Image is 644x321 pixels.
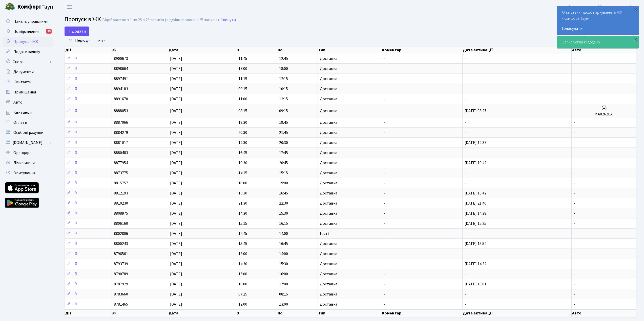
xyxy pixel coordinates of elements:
span: - [465,96,466,102]
span: 07:15 [238,291,247,297]
a: Авто [3,97,53,107]
span: - [465,302,466,307]
span: 8880483 [114,150,128,156]
span: 8877954 [114,160,128,166]
th: Дії [65,309,112,317]
span: [DATE] [170,150,182,156]
span: [DATE] [170,291,182,297]
span: 11:45 [238,56,247,61]
span: Доставка [320,201,337,205]
span: - [465,231,466,236]
span: 12:00 [238,302,247,307]
a: Пропуск в ЖК [3,37,53,47]
span: 8793739 [114,261,128,267]
span: - [574,241,575,246]
span: Доставка [320,57,337,61]
span: [DATE] [170,96,182,102]
span: 08:15 [279,291,288,297]
span: - [383,108,385,114]
span: 8796561 [114,251,128,257]
span: [DATE] [170,76,182,82]
span: - [574,150,575,156]
span: [DATE] [170,130,182,135]
a: Контакти [3,77,53,87]
span: - [465,291,466,297]
span: 8806160 [114,221,128,226]
span: [DATE] [170,201,182,206]
th: З [236,309,277,317]
span: [DATE] [170,221,182,226]
span: - [383,251,385,257]
span: 21:45 [279,130,288,135]
span: 11:00 [238,96,247,102]
span: Таун [17,3,53,11]
span: 20:30 [279,140,288,145]
span: [DATE] [170,241,182,246]
a: Приміщення [3,87,53,97]
span: - [383,66,385,71]
span: - [574,86,575,92]
div: Запис успішно додано. [557,36,639,48]
span: 8802806 [114,231,128,236]
span: 8810230 [114,201,128,206]
span: Лічильники [13,160,35,166]
span: - [574,190,575,196]
span: - [383,86,385,92]
span: [DATE] 14:32 [465,261,486,267]
a: [PERSON_NAME] [PERSON_NAME]. Ю. [569,4,638,10]
span: - [383,56,385,61]
span: 08:15 [238,108,247,114]
span: Панель управління [13,19,48,24]
span: Опитування [13,170,35,176]
span: [DATE] [170,190,182,196]
span: - [383,150,385,156]
span: 8800243 [114,241,128,246]
span: - [383,231,385,236]
span: - [465,120,466,125]
span: Приміщення [13,89,36,95]
th: Дата активації [462,309,572,317]
span: - [574,211,575,216]
span: [DATE] [170,271,182,277]
span: Документи [13,69,34,75]
a: Орендарі [3,148,53,158]
span: - [574,120,575,125]
span: Доставка [320,120,337,125]
div: Опитування щодо паркування в ЖК «Комфорт Таун» [557,6,639,35]
span: 15:30 [279,211,288,216]
span: Доставка [320,171,337,175]
span: Гості [320,232,329,236]
span: 12:15 [279,96,288,102]
span: Доставка [320,221,337,226]
span: - [383,140,385,145]
span: - [383,130,385,135]
span: 15:15 [279,170,288,176]
span: Доставка [320,141,337,145]
span: 12:15 [279,76,288,82]
span: - [465,56,466,61]
span: Пропуск в ЖК [13,39,38,44]
span: - [574,281,575,287]
span: 8887066 [114,120,128,125]
span: [DATE] [170,66,182,71]
span: Доставка [320,87,337,91]
th: Авто [572,309,636,317]
span: 12:45 [238,231,247,236]
div: 19 [46,29,52,34]
th: Дата [168,46,236,54]
span: 8891670 [114,96,128,102]
span: 8783660 [114,291,128,297]
span: Доставка [320,242,337,246]
span: 17:00 [279,281,288,287]
span: 21:30 [238,201,247,206]
img: logo.png [5,2,15,12]
span: 14:15 [238,170,247,176]
span: Подати заявку [13,49,40,55]
span: [DATE] [170,261,182,267]
div: × [633,7,638,12]
span: 14:30 [238,211,247,216]
span: 11:15 [238,76,247,82]
span: [DATE] 15:54 [465,241,486,246]
span: Доставка [320,282,337,286]
span: - [574,56,575,61]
